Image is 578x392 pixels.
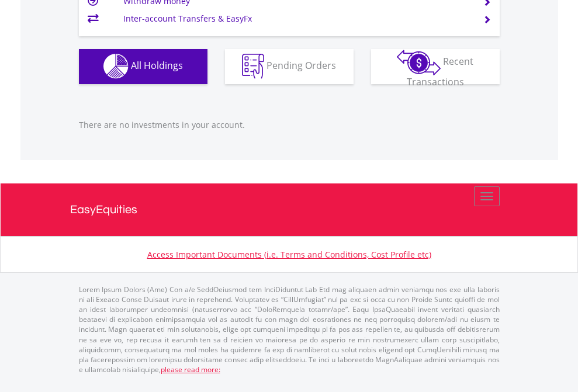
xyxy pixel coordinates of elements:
p: There are no investments in your account. [79,119,500,131]
img: pending_instructions-wht.png [242,54,264,79]
p: Lorem Ipsum Dolors (Ame) Con a/e SeddOeiusmod tem InciDiduntut Lab Etd mag aliquaen admin veniamq... [79,285,500,374]
button: Pending Orders [225,49,354,84]
button: Recent Transactions [371,49,500,84]
td: Inter-account Transfers & EasyFx [123,10,469,27]
span: All Holdings [131,59,183,72]
a: Access Important Documents (i.e. Terms and Conditions, Cost Profile etc) [147,249,431,260]
button: All Holdings [79,49,207,84]
a: please read more: [161,365,220,374]
img: transactions-zar-wht.png [397,50,441,75]
a: EasyEquities [70,183,508,236]
img: holdings-wht.png [103,54,129,79]
span: Recent Transactions [407,55,474,88]
span: Pending Orders [266,59,336,72]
